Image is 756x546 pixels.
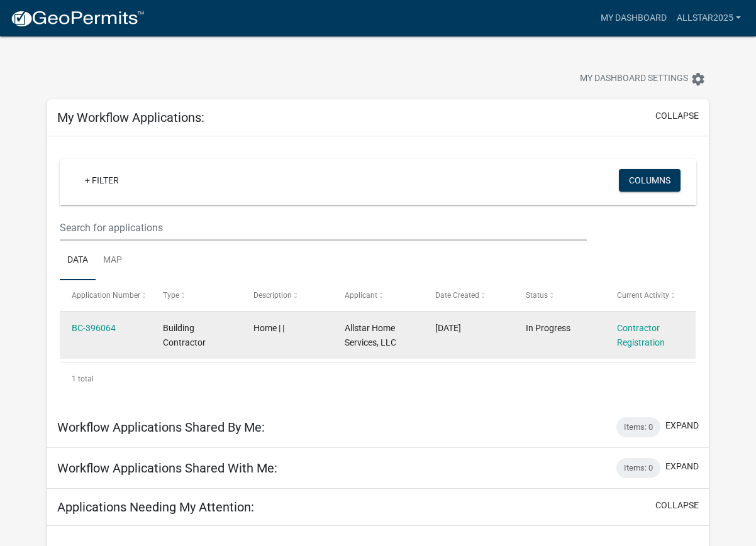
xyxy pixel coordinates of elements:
[96,241,130,281] a: Map
[616,417,660,437] div: Items: 0
[605,280,696,310] datatable-header-cell: Current Activity
[60,215,587,241] input: Search for applications
[163,291,179,300] span: Type
[526,323,570,333] span: In Progress
[619,169,681,192] button: Columns
[72,323,116,333] a: BC-396064
[345,323,396,347] span: Allstar Home Services, LLC
[526,291,548,300] span: Status
[72,291,140,300] span: Application Number
[57,110,204,125] h5: My Workflow Applications:
[672,6,746,30] a: allstar2025
[655,499,699,512] button: collapse
[691,72,706,87] i: settings
[253,291,292,300] span: Description
[47,136,709,407] div: collapse
[423,280,514,310] datatable-header-cell: Date Created
[345,291,377,300] span: Applicant
[580,72,688,87] span: My Dashboard Settings
[163,323,206,347] span: Building Contractor
[75,169,129,192] a: + Filter
[60,363,696,395] div: 1 total
[435,323,461,333] span: 03/27/2025
[57,500,254,515] h5: Applications Needing My Attention:
[332,280,423,310] datatable-header-cell: Applicant
[57,461,277,476] h5: Workflow Applications Shared With Me:
[57,420,265,435] h5: Workflow Applications Shared By Me:
[616,458,660,478] div: Items: 0
[60,280,150,310] datatable-header-cell: Application Number
[665,460,699,473] button: expand
[514,280,604,310] datatable-header-cell: Status
[665,419,699,432] button: expand
[655,109,699,123] button: collapse
[435,291,479,300] span: Date Created
[60,241,96,281] a: Data
[242,280,332,310] datatable-header-cell: Description
[570,67,716,91] button: My Dashboard Settingssettings
[617,291,669,300] span: Current Activity
[617,323,665,347] a: Contractor Registration
[596,6,672,30] a: My Dashboard
[151,280,242,310] datatable-header-cell: Type
[253,323,284,333] span: Home | |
